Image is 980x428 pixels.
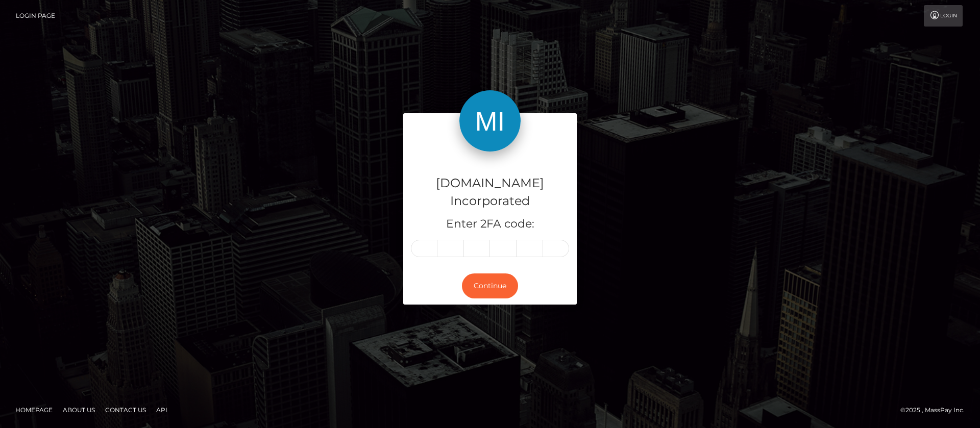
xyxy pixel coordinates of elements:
a: Contact Us [101,402,150,418]
h5: Enter 2FA code: [411,216,569,232]
button: Continue [462,273,518,298]
a: Login Page [16,5,55,27]
a: Homepage [11,402,57,418]
a: Login [924,5,963,27]
h4: [DOMAIN_NAME] Incorporated [411,174,569,210]
a: About Us [59,402,99,418]
div: © 2025 , MassPay Inc. [900,405,972,416]
img: Medley.com Incorporated [459,90,521,152]
a: API [152,402,171,418]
